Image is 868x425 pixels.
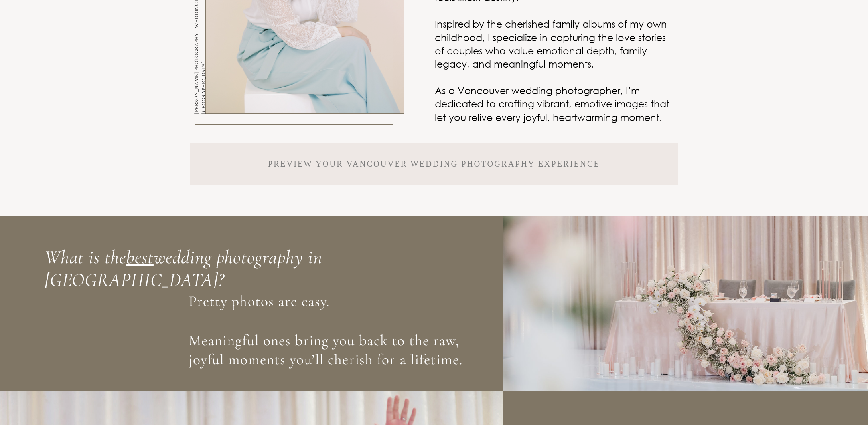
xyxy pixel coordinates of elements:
[45,246,322,292] span: What is the wedding photography in [GEOGRAPHIC_DATA]?
[189,292,330,310] span: Pretty photos are easy.
[435,17,672,70] p: Inspired by the cherished family albums of my own childhood, I specialize in capturing the love s...
[435,84,672,124] p: As a Vancouver wedding photographer, I’m dedicated to crafting vibrant, emotive images that let y...
[190,143,678,185] a: Preview your Vancouver Wedding PHOTOGRAPHY experience
[126,246,154,269] u: best
[189,331,463,369] span: Meaningful ones bring you back to the raw, joyful moments you’ll cherish for a lifetime.
[268,160,600,168] p: Preview your Vancouver Wedding PHOTOGRAPHY experience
